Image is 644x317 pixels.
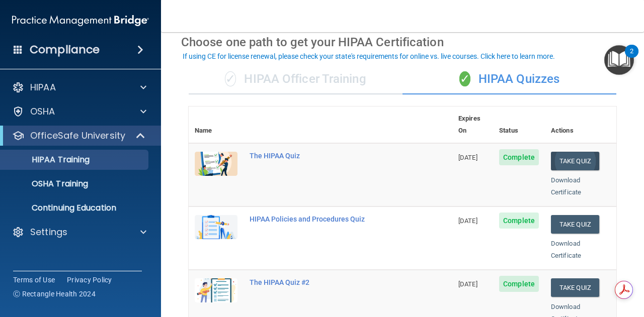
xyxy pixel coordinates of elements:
span: Complete [499,276,539,292]
span: Ⓒ Rectangle Health 2024 [13,289,96,299]
a: Settings [12,226,146,238]
th: Actions [545,107,616,143]
span: [DATE] [458,280,477,288]
span: ✓ [459,71,470,86]
div: If using CE for license renewal, please check your state's requirements for online vs. live cours... [183,53,555,60]
a: Terms of Use [13,275,55,285]
button: Open Resource Center, 2 new notifications [604,45,634,75]
p: OSHA Training [7,179,88,189]
div: HIPAA Quizzes [403,64,616,94]
p: OSHA [30,105,55,118]
button: If using CE for license renewal, please check your state's requirements for online vs. live cours... [181,51,556,61]
button: Take Quiz [551,215,599,234]
button: Take Quiz [551,278,599,297]
span: [DATE] [458,154,477,161]
th: Status [493,107,545,143]
p: HIPAA Training [7,155,90,165]
a: Download Certificate [551,240,581,259]
p: Settings [30,226,67,238]
div: 2 [630,51,633,64]
span: [DATE] [458,217,477,225]
span: Complete [499,149,539,165]
h4: Compliance [30,43,100,57]
a: OfficeSafe University [12,130,146,142]
a: HIPAA [12,81,146,93]
th: Expires On [452,107,493,143]
img: PMB logo [12,11,149,31]
a: Privacy Policy [67,275,112,285]
div: Choose one path to get your HIPAA Certification [181,28,624,57]
span: Complete [499,213,539,229]
div: The HIPAA Quiz #2 [250,278,402,286]
div: The HIPAA Quiz [250,152,402,160]
div: HIPAA Officer Training [189,64,403,94]
span: ✓ [225,71,236,86]
th: Name [189,107,244,143]
p: HIPAA [30,81,56,93]
p: OfficeSafe University [30,130,125,142]
div: HIPAA Policies and Procedures Quiz [250,215,402,223]
a: OSHA [12,105,146,118]
p: Continuing Education [7,203,144,213]
button: Take Quiz [551,152,599,170]
a: Download Certificate [551,176,581,196]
